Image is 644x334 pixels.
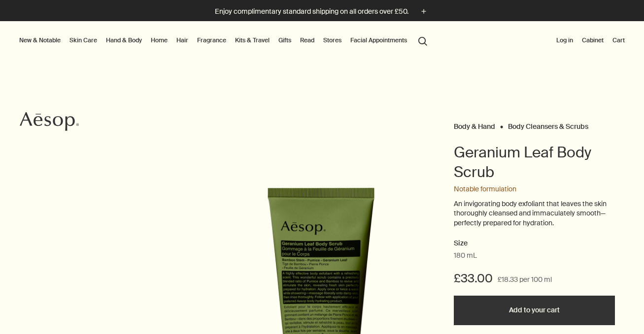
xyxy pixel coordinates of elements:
[454,251,477,261] span: 180 mL
[298,34,316,46] a: Read
[68,34,99,46] a: Skin Care
[554,34,575,46] button: Log in
[149,34,169,46] a: Home
[508,122,588,126] a: Body Cleansers & Scrubs
[498,274,552,286] span: £18.33 per 100 ml
[454,238,615,249] h2: Size
[348,34,409,46] a: Facial Appointments
[454,271,493,286] span: £33.00
[195,34,228,46] a: Fragrance
[414,31,432,50] button: Open search
[215,6,408,17] p: Enjoy complimentary standard shipping on all orders over £50.
[174,34,190,46] a: Hair
[20,112,79,131] svg: Aesop
[276,34,293,46] a: Gifts
[17,34,63,46] button: New & Notable
[454,296,615,325] button: Add to your cart - £33.00
[554,21,627,61] nav: supplementary
[610,34,627,46] button: Cart
[17,21,432,61] nav: primary
[454,199,615,228] p: An invigorating body exfoliant that leaves the skin thoroughly cleansed and immaculately smooth—p...
[215,6,429,17] button: Enjoy complimentary standard shipping on all orders over £50.
[454,143,615,182] h1: Geranium Leaf Body Scrub
[580,34,606,46] a: Cabinet
[104,34,144,46] a: Hand & Body
[321,34,343,46] button: Stores
[17,109,81,136] a: Aesop
[233,34,271,46] a: Kits & Travel
[454,122,495,126] a: Body & Hand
